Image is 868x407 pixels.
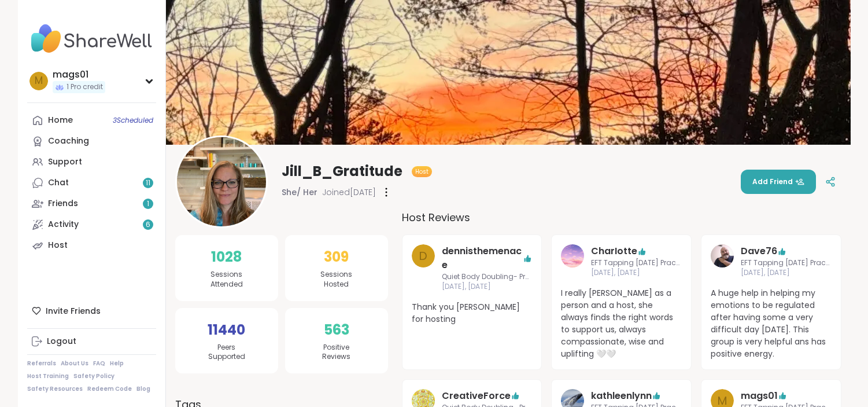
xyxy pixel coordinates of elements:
[208,320,245,340] span: 11440
[136,385,150,393] a: Blog
[412,301,533,325] span: Thank you [PERSON_NAME] for hosting
[48,156,82,168] div: Support
[561,287,682,360] span: I really [PERSON_NAME] as a person and a host, she always finds the right words to support us, al...
[87,385,132,393] a: Redeem Code
[146,178,150,188] span: 11
[48,177,69,189] div: Chat
[208,343,245,362] span: Peers Supported
[591,389,652,403] a: kathleenlynn
[27,131,156,152] a: Coaching
[711,244,734,267] img: Dave76
[442,272,533,282] span: Quiet Body Doubling- Productivity/Creativity
[711,287,832,360] span: A huge help in helping my emotions to be regulated after having some a very difficult day [DATE]....
[93,360,105,368] a: FAQ
[27,110,156,131] a: Home3Scheduled
[48,198,78,210] div: Friends
[210,270,243,289] span: Sessions Attended
[73,372,114,380] a: Safety Policy
[61,360,88,368] a: About Us
[324,247,349,267] span: 309
[146,220,150,230] span: 6
[741,244,777,258] a: Dave76
[561,244,584,267] img: CharIotte
[177,137,266,226] img: Jill_B_Gratitude
[322,343,350,362] span: Positive Reviews
[47,336,76,347] div: Logout
[48,240,68,251] div: Host
[415,167,429,176] span: Host
[591,258,682,268] span: EFT Tapping [DATE] Practice
[27,19,156,59] img: ShareWell Nav Logo
[741,170,816,194] button: Add Friend
[320,270,352,289] span: Sessions Hosted
[419,247,427,265] span: d
[591,268,682,278] span: [DATE], [DATE]
[442,389,511,403] a: CreativeForce
[442,282,533,292] span: [DATE], [DATE]
[27,214,156,235] a: Activity6
[113,116,153,125] span: 3 Scheduled
[27,152,156,173] a: Support
[741,268,832,278] span: [DATE], [DATE]
[711,244,734,278] a: Dave76
[27,173,156,193] a: Chat11
[27,372,69,380] a: Host Training
[110,360,124,368] a: Help
[27,360,56,368] a: Referrals
[35,74,43,89] span: m
[561,244,584,278] a: CharIotte
[27,300,156,321] div: Invite Friends
[67,82,103,92] span: 1 Pro credit
[27,235,156,256] a: Host
[27,385,83,393] a: Safety Resources
[27,193,156,214] a: Friends1
[412,244,435,292] a: d
[442,244,523,272] a: dennisthemenace
[322,186,376,198] span: Joined [DATE]
[282,162,402,181] span: Jill_B_Gratitude
[53,68,105,81] div: mags01
[27,331,156,352] a: Logout
[591,244,637,258] a: CharIotte
[48,115,73,126] div: Home
[147,199,149,209] span: 1
[48,135,89,147] div: Coaching
[48,219,79,230] div: Activity
[741,258,832,268] span: EFT Tapping [DATE] Practice
[282,186,317,198] span: She/ Her
[741,389,778,403] a: mags01
[324,320,349,340] span: 563
[752,177,804,187] span: Add Friend
[211,247,242,267] span: 1028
